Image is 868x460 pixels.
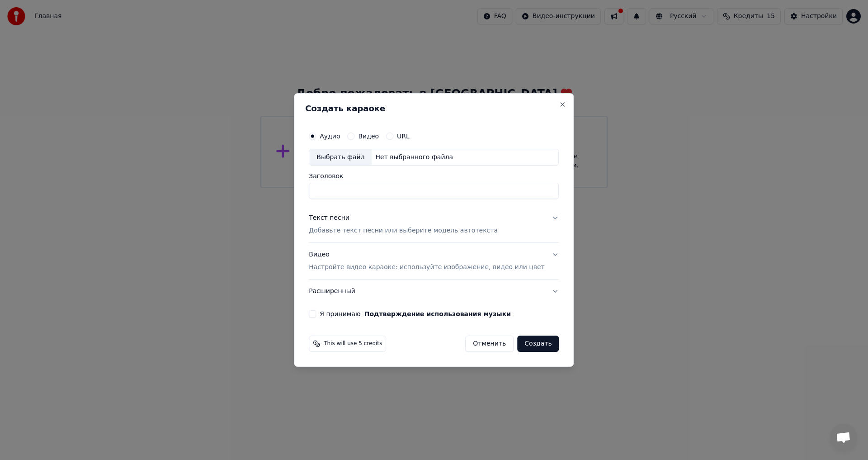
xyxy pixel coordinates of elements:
button: ВидеоНастройте видео караоке: используйте изображение, видео или цвет [309,243,559,280]
label: URL [397,133,410,139]
div: Нет выбранного файла [372,153,457,162]
label: Я принимаю [320,311,511,317]
button: Создать [517,336,559,352]
div: Текст песни [309,214,349,223]
label: Аудио [320,133,340,139]
label: Заголовок [309,173,559,180]
div: Видео [309,251,544,272]
label: Видео [358,133,379,139]
button: Расширенный [309,280,559,303]
button: Я принимаю [364,311,511,317]
button: Текст песниДобавьте текст песни или выберите модель автотекста [309,207,559,243]
span: This will use 5 credits [324,340,382,347]
button: Отменить [465,336,514,352]
h2: Создать караоке [305,104,562,113]
p: Настройте видео караоке: используйте изображение, видео или цвет [309,263,544,272]
div: Выбрать файл [309,149,372,166]
p: Добавьте текст песни или выберите модель автотекста [309,227,498,236]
